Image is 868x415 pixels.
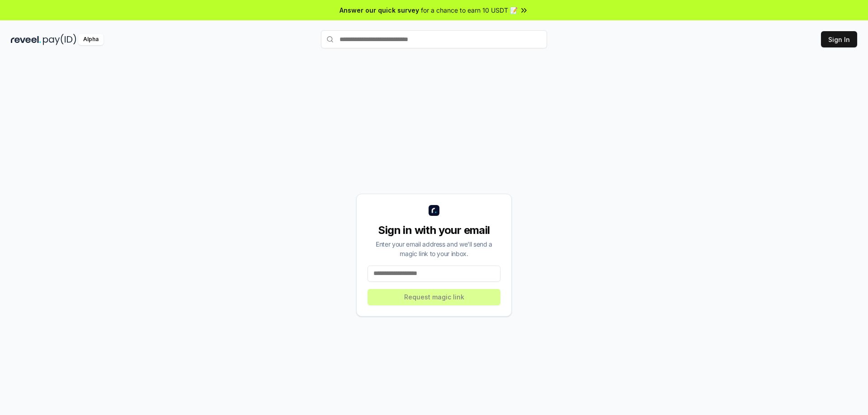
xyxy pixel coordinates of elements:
div: Alpha [78,34,104,45]
img: reveel_dark [11,34,41,45]
span: for a chance to earn 10 USDT 📝 [421,5,518,15]
img: logo_small [429,205,439,216]
div: Sign in with your email [368,223,500,238]
button: Sign In [821,31,857,47]
img: pay_id [43,34,76,45]
span: Answer our quick survey [340,5,419,15]
div: Enter your email address and we’ll send a magic link to your inbox. [368,239,500,258]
